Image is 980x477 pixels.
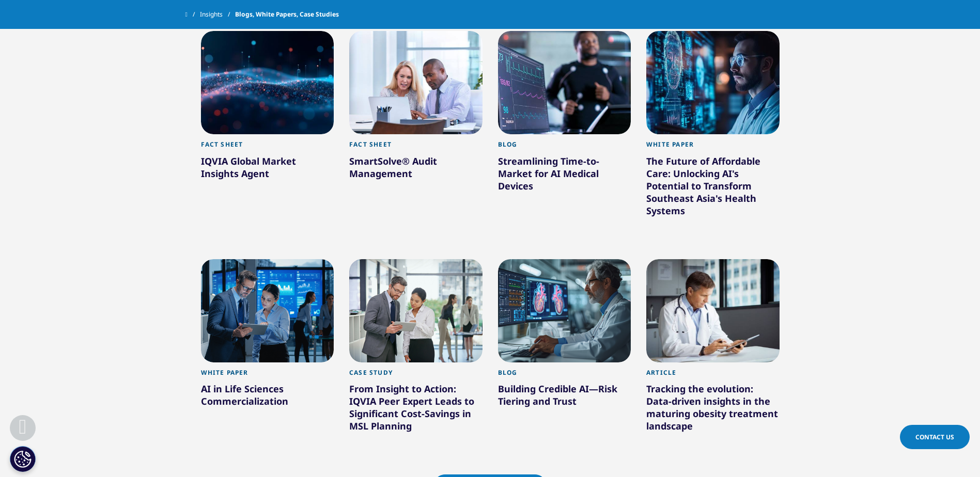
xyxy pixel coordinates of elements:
[349,155,483,184] div: SmartSolve® Audit Management
[349,134,483,206] a: Fact Sheet SmartSolve® Audit Management
[646,362,780,459] a: Article Tracking the evolution: Data-driven insights in the maturing obesity treatment landscape
[349,369,483,383] div: Case Study
[201,362,334,434] a: White Paper AI in Life Sciences Commercialization
[200,5,235,24] a: Insights
[646,155,780,221] div: The Future of Affordable Care: Unlocking AI's Potential to Transform Southeast Asia's Health Systems
[201,140,334,154] div: Fact Sheet
[915,433,954,441] span: Contact Us
[498,362,631,434] a: Blog Building Credible AI—Risk Tiering and Trust
[646,140,780,154] div: White Paper
[349,140,483,154] div: Fact Sheet
[646,383,780,436] div: Tracking the evolution: Data-driven insights in the maturing obesity treatment landscape
[498,383,631,411] div: Building Credible AI—Risk Tiering and Trust
[201,383,334,411] div: AI in Life Sciences Commercialization
[235,5,339,24] span: Blogs, White Papers, Case Studies
[646,134,780,243] a: White Paper The Future of Affordable Care: Unlocking AI's Potential to Transform Southeast Asia's...
[349,362,483,459] a: Case Study From Insight to Action: IQVIA Peer Expert Leads to Significant Cost-Savings in MSL Pla...
[201,134,334,206] a: Fact Sheet IQVIA Global Market Insights Agent
[10,446,36,472] button: Impostazioni cookie
[498,134,631,218] a: Blog Streamlining Time-to-Market for AI Medical Devices
[349,383,483,436] div: From Insight to Action: IQVIA Peer Expert Leads to Significant Cost-Savings in MSL Planning
[646,369,780,383] div: Article
[498,155,631,196] div: Streamlining Time-to-Market for AI Medical Devices
[201,155,334,184] div: IQVIA Global Market Insights Agent
[900,425,970,449] a: Contact Us
[201,369,334,383] div: White Paper
[498,140,631,154] div: Blog
[498,369,631,383] div: Blog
